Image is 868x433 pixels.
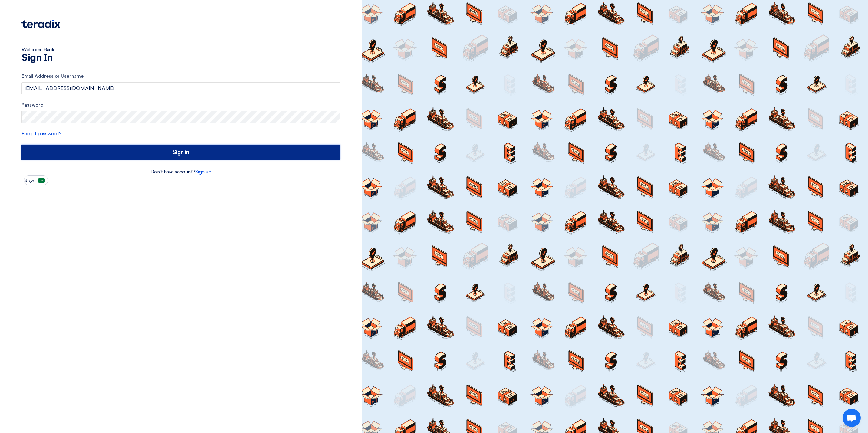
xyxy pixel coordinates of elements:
div: Open chat [843,409,861,427]
img: ar-AR.png [38,178,45,183]
h1: Sign In [21,53,340,63]
label: Email Address or Username [21,73,340,80]
input: Enter your business email or username [21,82,340,94]
img: Teradix logo [21,20,60,28]
input: Sign in [21,145,340,160]
a: Sign up [195,169,212,175]
div: Welcome Back ... [21,46,340,53]
label: Password [21,102,340,109]
button: العربية [24,175,48,185]
span: العربية [25,179,36,183]
div: Don't have account? [21,168,340,175]
a: Forgot password? [21,131,61,136]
